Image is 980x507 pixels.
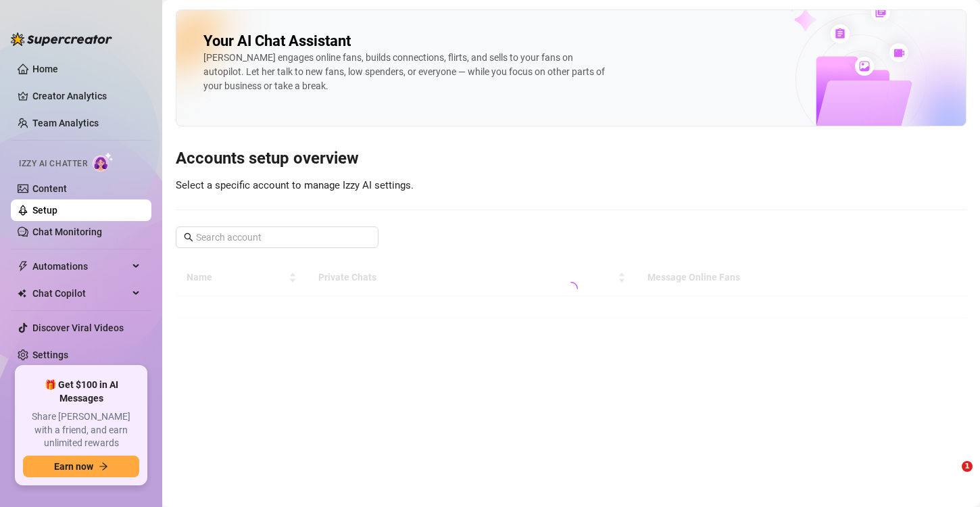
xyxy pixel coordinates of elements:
a: Chat Monitoring [32,226,102,237]
a: Creator Analytics [32,85,141,107]
input: Search account [196,230,360,245]
img: logo-BBDzfeDw.svg [11,32,112,46]
h3: Accounts setup overview [176,148,966,170]
span: 1 [962,461,973,472]
span: Share [PERSON_NAME] with a friend, and earn unlimited rewards [23,410,139,450]
span: 🎁 Get $100 in AI Messages [23,379,139,405]
a: Settings [32,349,68,360]
span: search [184,233,193,242]
span: Izzy AI Chatter [19,158,87,170]
div: [PERSON_NAME] engages online fans, builds connections, flirts, and sells to your fans on autopilo... [203,51,609,93]
span: Earn now [54,461,93,472]
button: Earn nowarrow-right [23,456,139,477]
a: Content [32,183,67,194]
span: Chat Copilot [32,283,128,304]
img: Chat Copilot [18,289,26,298]
span: arrow-right [99,462,108,471]
span: loading [564,282,578,295]
h2: Your AI Chat Assistant [203,32,351,51]
a: Discover Viral Videos [32,322,124,333]
span: Select a specific account to manage Izzy AI settings. [176,179,414,191]
span: Automations [32,256,128,277]
a: Home [32,64,58,74]
a: Team Analytics [32,118,99,128]
a: Setup [32,205,57,216]
span: thunderbolt [18,261,28,272]
img: AI Chatter [93,152,114,172]
iframe: Intercom live chat [934,461,966,493]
